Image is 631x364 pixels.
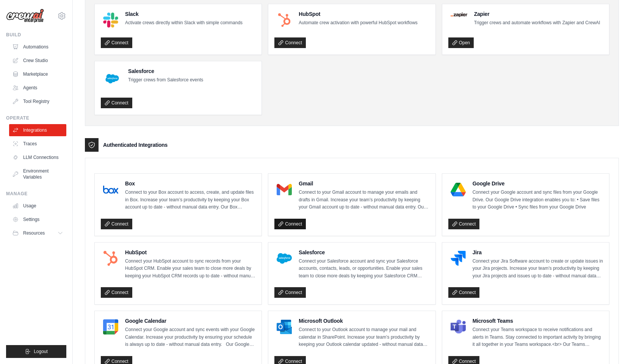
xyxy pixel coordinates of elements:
a: Connect [101,287,132,298]
p: Connect to your Gmail account to manage your emails and drafts in Gmail. Increase your team’s pro... [299,189,429,211]
button: Logout [6,345,66,358]
h4: Salesforce [299,249,429,256]
h4: HubSpot [125,249,255,256]
img: Microsoft Outlook Logo [277,319,292,334]
h4: Slack [125,10,243,18]
a: LLM Connections [9,151,66,163]
img: Salesforce Logo [277,251,292,266]
img: Microsoft Teams Logo [451,319,466,334]
p: Connect your Teams workspace to receive notifications and alerts in Teams. Stay connected to impo... [473,326,603,348]
a: Open [448,37,474,48]
a: Integrations [9,124,66,136]
a: Connect [101,37,132,48]
a: Tool Registry [9,95,66,107]
p: Activate crews directly within Slack with simple commands [125,19,243,27]
p: Connect your Salesforce account and sync your Salesforce accounts, contacts, leads, or opportunit... [299,258,429,280]
p: Connect to your Outlook account to manage your mail and calendar in SharePoint. Increase your tea... [299,326,429,348]
img: Box Logo [103,182,118,197]
img: Slack Logo [103,12,118,28]
div: Manage [6,191,66,197]
a: Usage [9,200,66,212]
h4: Box [125,180,255,187]
h4: Microsoft Outlook [299,317,429,325]
button: Resources [9,227,66,239]
h4: Gmail [299,180,429,187]
a: Environment Variables [9,165,66,183]
h4: Zapier [474,10,600,18]
a: Settings [9,213,66,226]
h4: Salesforce [128,67,203,75]
img: Google Calendar Logo [103,319,118,334]
img: Google Drive Logo [451,182,466,197]
a: Marketplace [9,68,66,80]
img: HubSpot Logo [277,12,292,28]
h4: HubSpot [299,10,417,18]
p: Connect your Google account and sync events with your Google Calendar. Increase your productivity... [125,326,255,348]
p: Connect your Google account and sync files from your Google Drive. Our Google Drive integration e... [473,189,603,211]
a: Connect [101,98,132,108]
img: Salesforce Logo [103,70,121,88]
h3: Authenticated Integrations [103,141,168,149]
a: Connect [101,219,132,229]
div: Build [6,32,66,38]
p: Connect your Jira Software account to create or update issues in your Jira projects. Increase you... [473,258,603,280]
p: Automate crew activation with powerful HubSpot workflows [299,19,417,27]
img: Logo [6,9,44,23]
p: Connect to your Box account to access, create, and update files in Box. Increase your team’s prod... [125,189,255,211]
p: Connect your HubSpot account to sync records from your HubSpot CRM. Enable your sales team to clo... [125,258,255,280]
img: Gmail Logo [277,182,292,197]
a: Crew Studio [9,54,66,67]
a: Connect [448,219,480,229]
a: Traces [9,138,66,150]
a: Connect [274,219,306,229]
h4: Google Drive [473,180,603,187]
span: Logout [34,348,48,355]
h4: Microsoft Teams [473,317,603,325]
div: Operate [6,115,66,121]
img: HubSpot Logo [103,251,118,266]
a: Automations [9,41,66,53]
p: Trigger crews and automate workflows with Zapier and CrewAI [474,19,600,27]
a: Connect [274,287,306,298]
img: Zapier Logo [451,12,467,17]
span: Resources [23,230,45,236]
h4: Google Calendar [125,317,255,325]
a: Connect [448,287,480,298]
a: Agents [9,82,66,94]
img: Jira Logo [451,251,466,266]
a: Connect [274,37,306,48]
h4: Jira [473,249,603,256]
p: Trigger crews from Salesforce events [128,76,203,84]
